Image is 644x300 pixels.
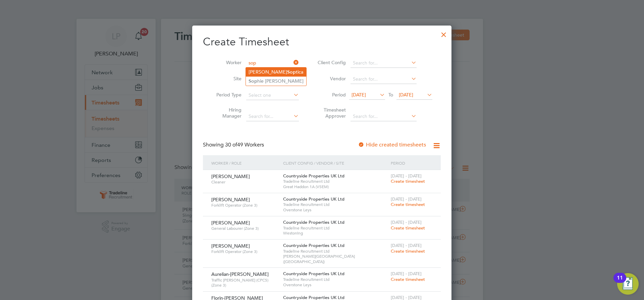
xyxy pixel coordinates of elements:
span: Great Haddon 1A (VSEM) [283,184,387,189]
label: Hiring Manager [211,107,241,119]
b: Sop [249,78,257,84]
span: [PERSON_NAME][GEOGRAPHIC_DATA] ([GEOGRAPHIC_DATA]) [283,254,387,264]
span: Create timesheet [391,202,425,207]
span: 30 of [225,141,237,148]
label: Timesheet Approver [316,107,346,119]
span: Overstone Leys [283,282,387,288]
span: Westoning [283,230,387,236]
label: Vendor [316,76,346,82]
div: 11 [617,278,623,287]
span: Tradeline Recruitment Ltd [283,225,387,231]
div: Showing [203,141,265,148]
span: [PERSON_NAME] [211,243,250,249]
input: Select one [246,91,299,100]
span: Create timesheet [391,178,425,184]
input: Search for... [351,75,417,84]
span: Forklift Operator (Zone 3) [211,249,278,254]
label: Period Type [211,92,241,98]
span: Aurelian-[PERSON_NAME] [211,271,269,277]
span: [DATE] - [DATE] [391,271,422,276]
span: [DATE] [352,92,366,98]
span: Countryside Properties UK Ltd [283,173,344,179]
span: Tradeline Recruitment Ltd [283,277,387,282]
label: Client Config [316,59,346,66]
label: Hide created timesheets [358,141,426,148]
li: hie [PERSON_NAME] [246,77,306,86]
span: To [386,90,395,99]
span: [DATE] - [DATE] [391,243,422,248]
span: [PERSON_NAME] [211,197,250,203]
div: Period [389,155,434,171]
span: Overstone Leys [283,207,387,213]
span: 49 Workers [225,141,264,148]
span: [DATE] - [DATE] [391,173,422,179]
span: Countryside Properties UK Ltd [283,271,344,276]
span: [DATE] - [DATE] [391,196,422,202]
span: General Labourer (Zone 3) [211,226,278,231]
input: Search for... [246,112,299,121]
span: Tradeline Recruitment Ltd [283,179,387,184]
span: [DATE] [399,92,413,98]
span: Tradeline Recruitment Ltd [283,249,387,254]
button: Open Resource Center, 11 new notifications [617,273,639,295]
span: Cleaner [211,179,278,185]
span: Countryside Properties UK Ltd [283,219,344,225]
label: Site [211,76,241,82]
span: Tradeline Recruitment Ltd [283,202,387,207]
b: Sop [287,69,296,75]
span: Create timesheet [391,225,425,231]
label: Worker [211,59,241,66]
span: [DATE] - [DATE] [391,219,422,225]
span: Countryside Properties UK Ltd [283,196,344,202]
h2: Create Timesheet [203,35,441,49]
div: Client Config / Vendor / Site [281,155,389,171]
li: [PERSON_NAME] tica [246,68,306,77]
span: [PERSON_NAME] [211,173,250,179]
span: [PERSON_NAME] [211,220,250,226]
label: Period [316,92,346,98]
span: Create timesheet [391,248,425,254]
span: Countryside Properties UK Ltd [283,243,344,248]
span: Forklift Operator (Zone 3) [211,203,278,208]
input: Search for... [351,112,417,121]
input: Search for... [246,58,299,68]
div: Worker / Role [210,155,281,171]
span: Traffic [PERSON_NAME] (CPCS) (Zone 3) [211,277,278,288]
input: Search for... [351,58,417,68]
span: Create timesheet [391,276,425,282]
